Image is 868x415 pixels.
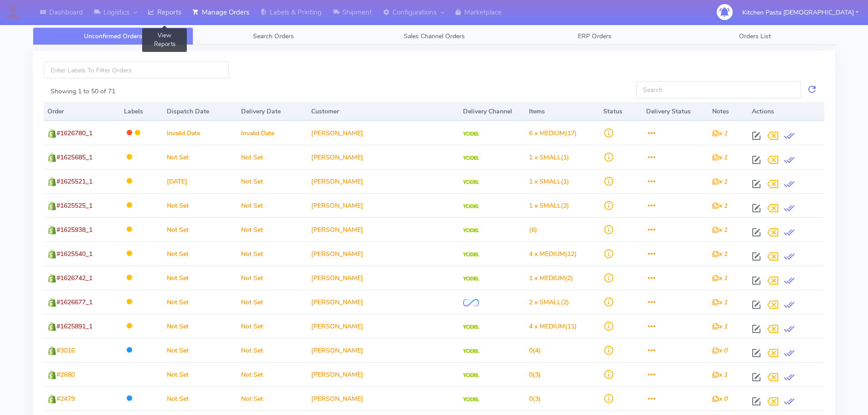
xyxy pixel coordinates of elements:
[308,314,459,338] td: [PERSON_NAME]
[712,298,727,307] i: x 1
[712,129,727,138] i: x 1
[529,129,565,138] span: 6 x MEDIUM
[463,180,479,184] img: Yodel
[237,338,308,362] td: Not Set
[237,193,308,217] td: Not Set
[529,395,541,403] span: (3)
[712,250,727,258] i: x 1
[56,395,75,403] span: #2479
[529,346,533,355] span: 0
[163,314,237,338] td: Not Set
[529,274,565,282] span: 1 x MEDIUM
[578,32,611,41] span: ERP Orders
[529,370,541,379] span: (3)
[56,177,92,186] span: #1625521_1
[529,274,573,282] span: (2)
[463,228,479,233] img: Yodel
[529,129,577,138] span: (17)
[163,362,237,386] td: Not Set
[529,395,533,403] span: 0
[529,177,569,186] span: (1)
[56,201,92,210] span: #1625525_1
[308,145,459,169] td: [PERSON_NAME]
[163,145,237,169] td: Not Set
[712,370,727,379] i: x 1
[308,121,459,145] td: [PERSON_NAME]
[308,290,459,314] td: [PERSON_NAME]
[56,298,92,307] span: #1626677_1
[120,102,163,121] th: Labels
[253,32,294,41] span: Search Orders
[44,61,229,78] input: Enter Labels To Filter Orders
[308,169,459,193] td: [PERSON_NAME]
[748,102,824,121] th: Actions
[712,201,727,210] i: x 1
[463,132,479,136] img: Yodel
[712,153,727,162] i: x 1
[237,217,308,241] td: Not Set
[529,298,561,307] span: 2 x SMALL
[529,250,577,258] span: (12)
[237,169,308,193] td: Not Set
[56,346,75,355] span: #3016
[163,386,237,410] td: Not Set
[237,145,308,169] td: Not Set
[529,298,569,307] span: (2)
[56,274,92,282] span: #1626742_1
[404,32,465,41] span: Sales Channel Orders
[712,177,727,186] i: x 1
[237,121,308,145] td: Invalid Date
[525,102,600,121] th: Items
[163,121,237,145] td: Invalid Date
[636,81,801,98] input: Search
[600,102,642,121] th: Status
[51,87,115,96] label: Showing 1 to 50 of 71
[712,225,727,234] i: x 1
[463,299,479,307] img: OnFleet
[163,241,237,266] td: Not Set
[56,225,92,234] span: #1625938_1
[529,201,569,210] span: (2)
[163,217,237,241] td: Not Set
[529,225,537,234] span: (6)
[529,322,565,331] span: 4 x MEDIUM
[237,241,308,266] td: Not Set
[463,325,479,329] img: Yodel
[712,274,727,282] i: x 1
[529,153,561,162] span: 1 x SMALL
[529,322,577,331] span: (11)
[308,266,459,290] td: [PERSON_NAME]
[529,177,561,186] span: 1 x SMALL
[163,169,237,193] td: [DATE]
[735,3,865,22] button: Kitchen Pasta [DEMOGRAPHIC_DATA]
[308,338,459,362] td: [PERSON_NAME]
[33,27,835,45] ul: Tabs
[163,266,237,290] td: Not Set
[237,362,308,386] td: Not Set
[237,314,308,338] td: Not Set
[163,102,237,121] th: Dispatch Date
[56,322,92,331] span: #1625891_1
[529,201,561,210] span: 1 x SMALL
[459,102,525,121] th: Delivery Channel
[308,386,459,410] td: [PERSON_NAME]
[739,32,771,41] span: Orders List
[463,397,479,402] img: Yodel
[56,129,92,138] span: #1626780_1
[308,362,459,386] td: [PERSON_NAME]
[529,153,569,162] span: (1)
[237,266,308,290] td: Not Set
[56,250,92,258] span: #1625540_1
[237,290,308,314] td: Not Set
[163,338,237,362] td: Not Set
[84,32,142,41] span: Unconfirmed Orders
[709,102,748,121] th: Notes
[712,395,727,403] i: x 0
[308,193,459,217] td: [PERSON_NAME]
[529,250,565,258] span: 4 x MEDIUM
[237,386,308,410] td: Not Set
[642,102,709,121] th: Delivery Status
[308,241,459,266] td: [PERSON_NAME]
[463,156,479,160] img: Yodel
[463,252,479,257] img: Yodel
